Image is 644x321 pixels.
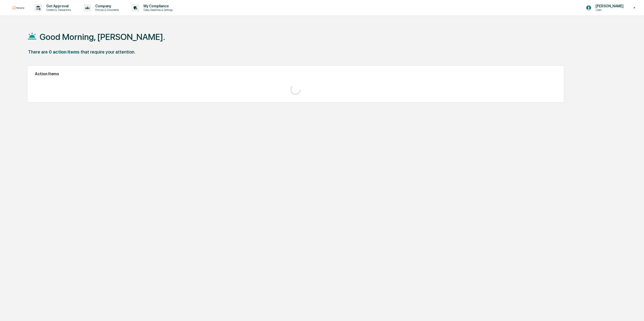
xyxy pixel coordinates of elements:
[49,49,80,55] div: 0 action items
[591,8,626,12] p: Users
[12,6,24,9] img: logo
[91,4,121,8] p: Company
[42,8,73,12] p: Content & Transactions
[81,49,135,55] div: that require your attention.
[35,71,557,76] h2: Action Items
[42,4,73,8] p: Get Approval
[40,32,165,42] h1: Good Morning, [PERSON_NAME].
[28,49,48,55] div: There are
[139,8,175,12] p: Data, Deadlines & Settings
[139,4,175,8] p: My Compliance
[591,4,626,8] p: [PERSON_NAME]
[91,8,121,12] p: Policies & Documents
